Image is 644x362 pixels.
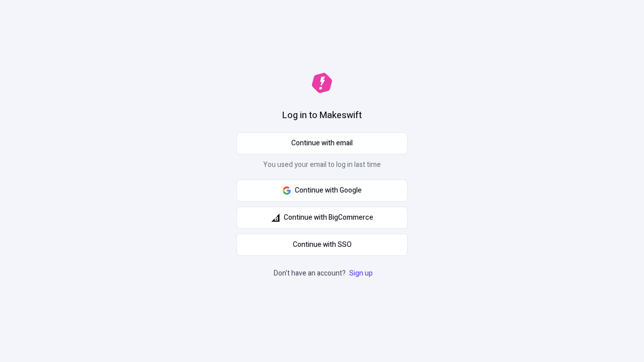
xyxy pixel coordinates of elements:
p: You used your email to log in last time [236,159,408,174]
button: Continue with email [236,132,408,154]
a: Sign up [347,268,375,279]
span: Continue with Google [295,185,362,196]
span: Continue with BigCommerce [284,212,373,223]
p: Don't have an account? [274,268,375,279]
button: Continue with BigCommerce [236,207,408,229]
span: Continue with email [291,138,353,149]
h1: Log in to Makeswift [282,109,362,122]
button: Continue with Google [236,179,408,202]
a: Continue with SSO [236,234,408,256]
